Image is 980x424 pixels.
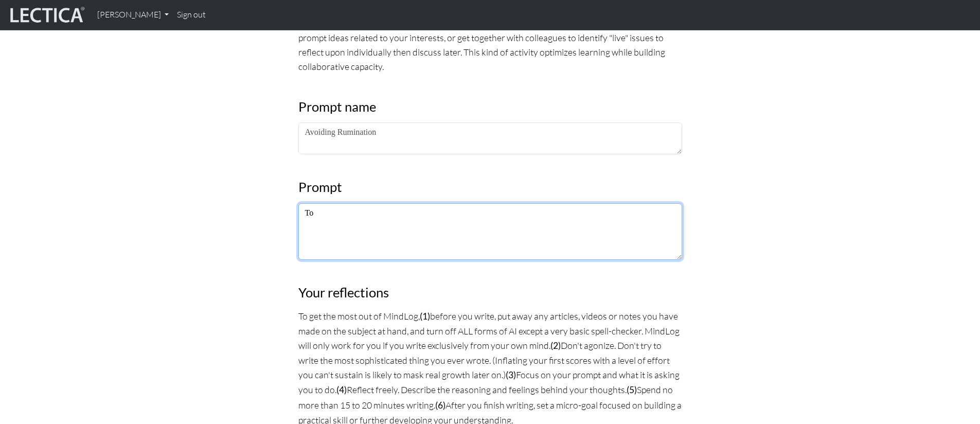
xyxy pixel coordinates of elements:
strong: (5) [627,384,637,395]
p: If you are working with MindLog on your own, we suggest that you check out the prompt suggestions... [298,1,682,74]
a: Sign out [173,4,210,26]
h3: Your reflections [298,285,682,301]
strong: (2) [550,340,561,351]
strong: (6) [435,400,446,411]
strong: (4) [336,384,347,395]
strong: (1) [420,311,430,322]
strong: (3) [506,369,516,380]
a: [PERSON_NAME] [93,4,173,26]
img: lecticalive [8,5,85,25]
h3: Prompt [298,179,682,195]
h3: Prompt name [298,99,682,115]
